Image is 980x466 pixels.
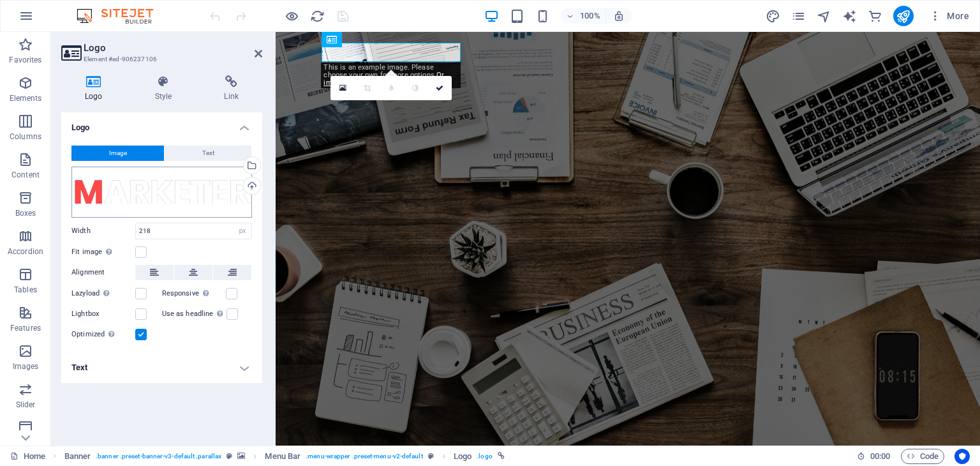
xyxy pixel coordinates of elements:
[84,42,262,54] h2: Logo
[870,449,890,464] span: 00 00
[842,9,857,24] i: AI Writer
[71,227,135,234] label: Width
[71,327,135,342] label: Optimized
[907,449,939,464] span: Code
[403,76,427,100] a: Greyscale
[330,76,355,100] a: Select files from the file manager, stock photos, or upload file(s)
[226,453,232,460] i: This element is a customizable preset
[10,93,42,103] p: Elements
[857,449,891,464] h6: Session time
[84,54,237,65] h3: Element #ed-906237106
[162,306,226,322] label: Use as headline
[202,146,214,161] span: Text
[109,146,127,161] span: Image
[355,76,379,100] a: Crop mode
[309,8,325,24] button: reload
[321,63,461,88] div: This is an example image. Please choose your own for more options.
[791,9,806,24] i: Pages (Ctrl+Alt+S)
[868,9,882,24] i: Commerce
[613,10,625,22] i: On resize automatically adjust zoom level to fit chosen device.
[310,9,325,24] i: Reload page
[379,76,403,100] a: Blur
[10,449,45,464] a: Click to cancel selection. Double-click to open Pages
[306,449,422,464] span: . menu-wrapper .preset-menu-v2-default
[929,10,969,22] span: More
[16,400,36,410] p: Slider
[879,451,881,461] span: :
[165,146,251,161] button: Text
[817,8,832,24] button: navigator
[96,449,221,464] span: . banner .preset-banner-v3-default .parallax
[71,306,135,322] label: Lightbox
[766,9,780,24] i: Design (Ctrl+Alt+Y)
[71,244,135,260] label: Fit image
[954,449,970,464] button: Usercentrics
[454,449,471,464] span: Click to select. Double-click to edit
[71,286,135,301] label: Lazyload
[284,8,299,24] button: Click here to leave preview mode and continue editing
[477,449,492,464] span: . logo
[265,449,301,464] span: Click to select. Double-click to edit
[901,449,944,464] button: Code
[580,8,600,24] h6: 100%
[71,167,252,218] div: logo.png
[71,265,135,280] label: Alignment
[61,352,262,383] h4: Text
[498,453,505,460] i: This element is linked
[71,146,164,161] button: Image
[924,6,974,26] button: More
[428,453,434,460] i: This element is a customizable preset
[64,449,91,464] span: Click to select. Double-click to edit
[8,246,43,257] p: Accordion
[14,285,37,295] p: Tables
[766,8,781,24] button: design
[73,8,169,24] img: Editor Logo
[64,449,505,464] nav: breadcrumb
[323,71,444,87] a: Or import this image
[61,75,131,102] h4: Logo
[9,55,41,65] p: Favorites
[893,6,914,26] button: publish
[896,9,910,24] i: Publish
[13,361,39,372] p: Images
[427,76,452,100] a: Confirm ( Ctrl ⏎ )
[561,8,606,24] button: 100%
[15,208,36,218] p: Boxes
[10,132,41,142] p: Columns
[61,112,262,135] h4: Logo
[10,323,41,333] p: Features
[842,8,857,24] button: text_generator
[11,170,40,180] p: Content
[131,75,201,102] h4: Style
[162,286,226,301] label: Responsive
[237,453,245,460] i: This element contains a background
[200,75,262,102] h4: Link
[817,9,831,24] i: Navigator
[791,8,806,24] button: pages
[868,8,883,24] button: commerce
